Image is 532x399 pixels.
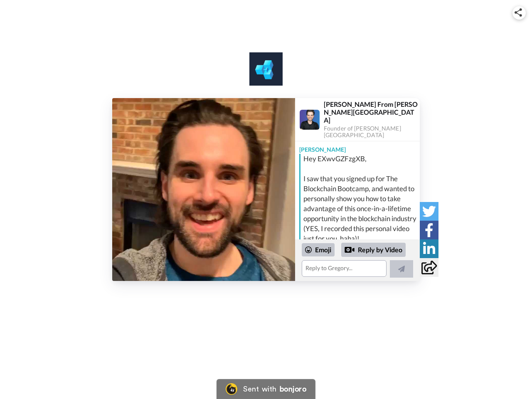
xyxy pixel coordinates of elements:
div: Reply by Video [345,245,355,255]
div: Emoji [302,243,335,256]
div: Hey EXwvGZFzgXB, I saw that you signed up for The Blockchain Bootcamp, and wanted to personally s... [303,154,418,244]
img: Profile Image [300,110,320,130]
img: ic_share.svg [515,8,522,17]
div: [PERSON_NAME] [295,141,420,154]
div: Reply by Video [341,243,406,257]
div: Founder of [PERSON_NAME][GEOGRAPHIC_DATA] [324,125,419,139]
div: [PERSON_NAME] From [PERSON_NAME][GEOGRAPHIC_DATA] [324,100,419,124]
img: logo [249,52,283,86]
img: 538ef89b-c133-4814-934b-d39e540567ed-thumb.jpg [112,98,295,281]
